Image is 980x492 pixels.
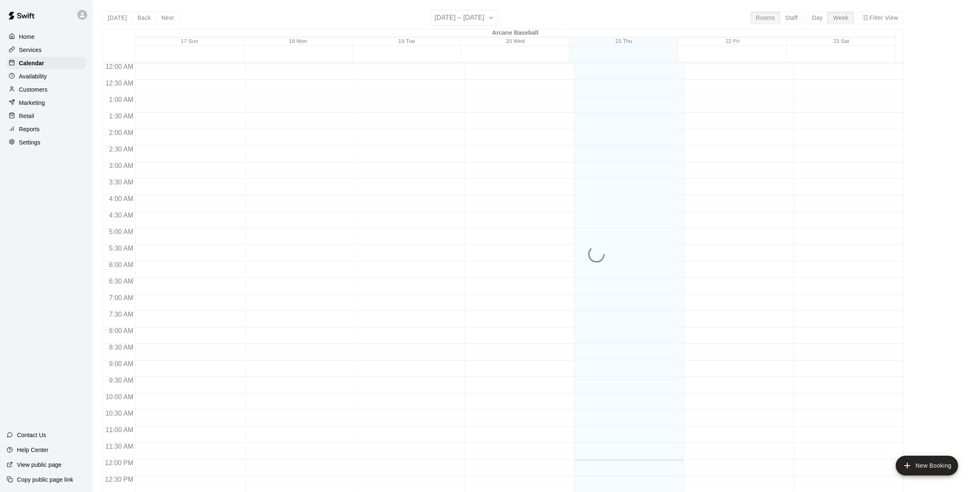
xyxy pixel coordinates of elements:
span: 4:30 AM [107,212,136,219]
a: Availability [7,70,86,83]
p: Copy public page link [17,475,73,484]
p: Reports [19,125,40,133]
a: Services [7,44,86,56]
span: 9:00 AM [107,360,136,367]
button: 20 Wed [506,38,525,44]
p: Calendar [19,59,44,67]
span: 8:00 AM [107,327,136,334]
span: 2:00 AM [107,129,136,136]
a: Home [7,31,86,43]
p: Retail [19,112,34,120]
span: 1:30 AM [107,113,136,120]
span: 11:00 AM [103,426,136,433]
span: 6:00 AM [107,261,136,268]
p: Home [19,33,35,41]
span: 9:30 AM [107,377,136,384]
span: 12:30 AM [103,80,136,87]
p: Contact Us [17,431,46,439]
p: Marketing [19,99,45,107]
span: 12:00 PM [103,459,135,466]
span: 10:00 AM [103,393,136,400]
button: 17 Sun [181,38,198,44]
p: Settings [19,138,41,147]
span: 8:30 AM [107,344,136,351]
button: 19 Tue [398,38,415,44]
a: Customers [7,83,86,96]
p: View public page [17,461,62,469]
span: 2:30 AM [107,146,136,153]
p: Customers [19,85,48,94]
span: 3:30 AM [107,179,136,186]
button: 18 Mon [289,38,307,44]
a: Reports [7,123,86,135]
span: 10:30 AM [103,410,136,417]
p: Help Center [17,446,48,454]
button: 22 Fri [725,38,739,44]
button: 23 Sat [833,38,849,44]
a: Settings [7,136,86,149]
span: 1:00 AM [107,96,136,103]
span: 5:00 AM [107,228,136,235]
span: 5:30 AM [107,245,136,252]
span: 12:30 PM [103,476,135,483]
span: 6:30 AM [107,278,136,285]
span: 12:00 AM [103,63,136,70]
a: Marketing [7,97,86,109]
span: 7:30 AM [107,311,136,318]
span: 4:00 AM [107,195,136,202]
a: Retail [7,110,86,122]
p: Services [19,46,42,54]
button: add [896,456,958,475]
p: Availability [19,72,47,80]
span: 3:00 AM [107,162,136,169]
span: 7:00 AM [107,294,136,301]
span: 11:30 AM [103,443,136,450]
a: Calendar [7,57,86,69]
button: 21 Thu [615,38,632,44]
div: Arcane Baseball [135,29,895,37]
